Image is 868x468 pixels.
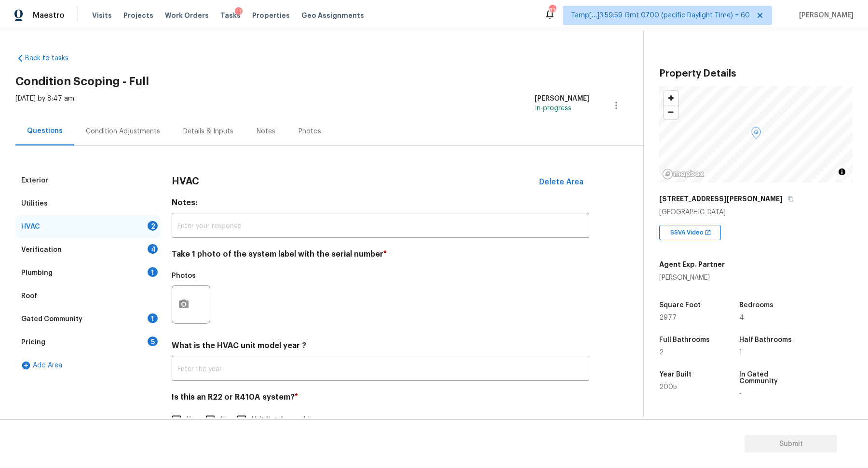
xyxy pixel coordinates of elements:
[659,337,710,343] h5: Full Bathrooms
[21,199,48,208] div: Utilities
[148,267,158,277] div: 1
[21,176,48,185] div: Exterior
[220,415,229,425] span: No
[664,105,678,119] button: Zoom out
[739,349,742,356] span: 1
[739,302,773,309] h5: Bedrooms
[21,222,40,232] div: HVAC
[15,354,160,377] div: Add Area
[148,221,158,231] div: 2
[123,11,153,20] span: Projects
[839,167,845,177] span: Toggle attribution
[659,260,725,269] h5: Agent Exp. Partner
[21,314,82,324] div: Gated Community
[659,86,853,182] canvas: Map
[172,392,589,406] h4: Is this an R22 or R410A system?
[549,6,556,15] div: 816
[659,314,677,321] span: 2977
[172,273,196,279] h5: Photos
[739,371,801,385] h5: In Gated Community
[535,94,589,104] div: [PERSON_NAME]
[705,229,711,236] img: Open In New Icon
[662,169,705,180] a: Mapbox homepage
[27,126,63,136] div: Questions
[187,415,198,425] span: Yes
[252,415,313,425] span: Unit Not Accessible
[86,127,160,136] div: Condition Adjustments
[172,249,589,263] h4: Take 1 photo of the system label with the serial number
[664,91,678,105] button: Zoom in
[21,268,53,278] div: Plumbing
[739,314,744,321] span: 4
[659,302,701,309] h5: Square Foot
[535,105,571,112] span: In-progress
[539,178,583,186] span: Delete Area
[659,194,783,204] h5: [STREET_ADDRESS][PERSON_NAME]
[836,166,848,178] button: Toggle attribution
[15,94,74,117] div: [DATE] by 8:47 am
[220,12,241,19] span: Tasks
[183,127,233,136] div: Details & Inputs
[298,127,321,136] div: Photos
[235,7,243,17] div: 17
[15,53,108,63] a: Back to tasks
[533,172,589,192] button: Delete Area
[92,11,112,20] span: Visits
[659,349,664,356] span: 2
[172,215,589,238] input: Enter your response
[659,384,677,390] span: 2005
[172,198,589,211] h4: Notes:
[257,127,275,136] div: Notes
[15,77,643,86] h2: Condition Scoping - Full
[172,177,199,186] h3: HVAC
[659,208,853,217] div: [GEOGRAPHIC_DATA]
[21,245,62,255] div: Verification
[172,358,589,381] input: Enter the year
[148,337,158,346] div: 5
[148,313,158,323] div: 1
[670,228,707,237] span: SSVA Video
[165,11,209,20] span: Work Orders
[659,273,725,283] div: [PERSON_NAME]
[301,11,364,20] span: Geo Assignments
[148,244,158,254] div: 4
[172,341,589,354] h4: What is the HVAC unit model year ?
[659,371,692,378] h5: Year Built
[252,11,290,20] span: Properties
[21,291,37,301] div: Roof
[787,195,795,203] button: Copy Address
[571,11,750,20] span: Tamp[…]3:59:59 Gmt 0700 (pacific Daylight Time) + 60
[21,338,45,347] div: Pricing
[659,69,853,78] h3: Property Details
[751,127,761,142] div: Map marker
[739,390,742,397] span: -
[33,11,65,20] span: Maestro
[795,11,854,20] span: [PERSON_NAME]
[739,337,792,343] h5: Half Bathrooms
[659,225,721,240] div: SSVA Video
